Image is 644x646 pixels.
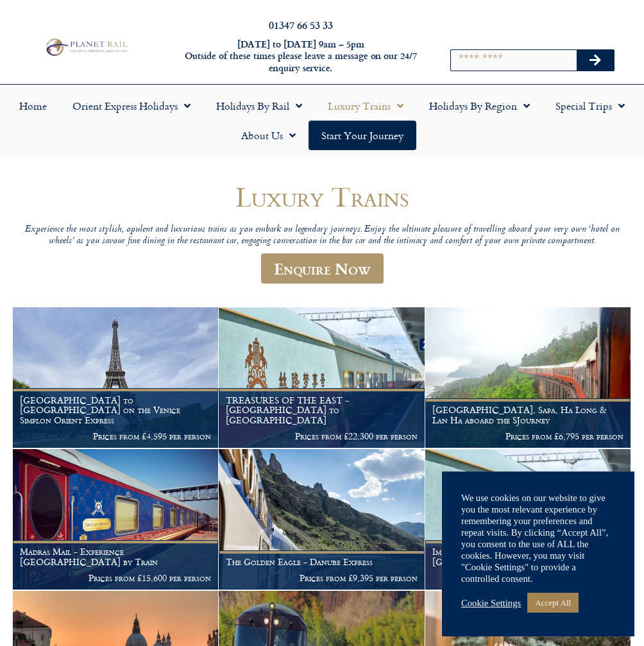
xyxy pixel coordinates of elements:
[461,597,521,609] a: Cookie Settings
[461,492,615,584] div: We use cookies on our website to give you the most relevant experience by remembering your prefer...
[432,547,623,567] h1: Imperial China - Xi’an to [GEOGRAPHIC_DATA]
[219,307,425,448] a: TREASURES OF THE EAST - [GEOGRAPHIC_DATA] to [GEOGRAPHIC_DATA] Prices from £22,300 per person
[226,557,417,567] h1: The Golden Eagle - Danube Express
[203,91,315,121] a: Holidays by Rail
[309,121,416,150] a: Start your Journey
[20,395,211,425] h1: [GEOGRAPHIC_DATA] to [GEOGRAPHIC_DATA] on the Venice Simplon Orient Express
[14,182,630,212] h1: Luxury Trains
[543,91,638,121] a: Special Trips
[226,573,417,583] p: Prices from £9,395 per person
[219,449,425,590] a: The Golden Eagle - Danube Express Prices from £9,395 per person
[269,17,333,32] a: 01347 66 53 33
[432,431,623,441] p: Prices from £6,795 per person
[13,307,219,448] a: [GEOGRAPHIC_DATA] to [GEOGRAPHIC_DATA] on the Venice Simplon Orient Express Prices from £4,595 pe...
[60,91,203,121] a: Orient Express Holidays
[315,91,416,121] a: Luxury Trains
[20,573,211,583] p: Prices from £15,600 per person
[175,38,427,74] h6: [DATE] to [DATE] 9am – 5pm Outside of these times please leave a message on our 24/7 enquiry serv...
[226,431,417,441] p: Prices from £22,300 per person
[416,91,543,121] a: Holidays by Region
[6,91,60,121] a: Home
[6,91,638,150] nav: Menu
[425,307,631,448] a: [GEOGRAPHIC_DATA], Sapa, Ha Long & Lan Ha aboard the SJourney Prices from £6,795 per person
[13,449,219,590] a: Madras Mail - Experience [GEOGRAPHIC_DATA] by Train Prices from £15,600 per person
[226,395,417,425] h1: TREASURES OF THE EAST - [GEOGRAPHIC_DATA] to [GEOGRAPHIC_DATA]
[42,37,130,58] img: Planet Rail Train Holidays Logo
[432,573,623,583] p: Prices from £17,900 per person
[20,431,211,441] p: Prices from £4,595 per person
[228,121,309,150] a: About Us
[425,449,631,590] a: Imperial China - Xi’an to [GEOGRAPHIC_DATA] Prices from £17,900 per person
[527,593,579,613] a: Accept All
[432,405,623,425] h1: [GEOGRAPHIC_DATA], Sapa, Ha Long & Lan Ha aboard the SJourney
[261,253,384,284] a: Enquire Now
[14,224,630,248] p: Experience the most stylish, opulent and luxurious trains as you embark on legendary journeys. En...
[20,547,211,567] h1: Madras Mail - Experience [GEOGRAPHIC_DATA] by Train
[577,50,614,71] button: Search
